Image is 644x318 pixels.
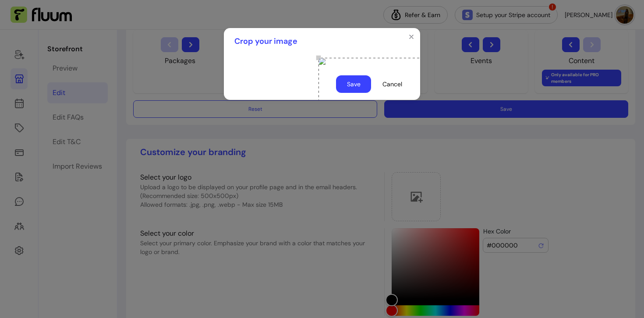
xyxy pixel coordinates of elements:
header: Crop your image [224,28,420,54]
div: Use the arrow keys to move the north west drag handle to change the crop selection area [316,55,321,60]
button: Close [404,30,418,44]
button: Cancel [375,75,410,93]
div: Use the arrow keys to move the crop selection area [318,58,447,187]
button: Save [336,75,371,93]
